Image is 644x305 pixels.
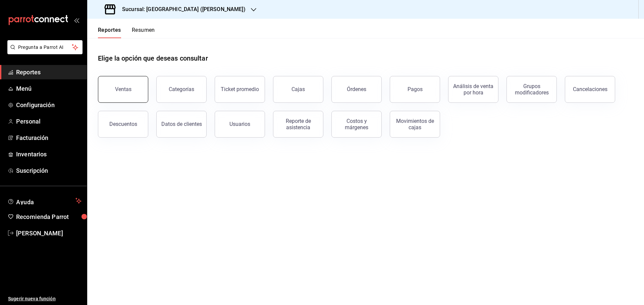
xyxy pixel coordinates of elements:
[448,76,498,103] button: Análisis de venta por hora
[390,111,440,138] button: Movimientos de cajas
[16,166,82,175] span: Suscripción
[347,86,366,92] div: Órdenes
[573,86,607,92] div: Cancelaciones
[7,40,83,54] button: Pregunta a Parrot AI
[16,84,82,93] span: Menú
[156,76,207,103] button: Categorías
[98,53,208,63] h1: Elige la opción que deseas consultar
[98,111,148,138] button: Descuentos
[161,121,202,127] div: Datos de clientes
[229,121,250,127] div: Usuarios
[117,5,246,13] h3: Sucursal: [GEOGRAPHIC_DATA] ([PERSON_NAME])
[8,295,82,302] span: Sugerir nueva función
[115,86,131,92] div: Ventas
[109,121,137,127] div: Descuentos
[511,83,552,96] div: Grupos modificadores
[74,17,79,23] button: open_drawer_menu
[16,100,82,109] span: Configuración
[16,68,82,77] span: Reportes
[221,86,259,92] div: Ticket promedio
[331,111,382,138] button: Costos y márgenes
[273,76,323,103] button: Cajas
[565,76,615,103] button: Cancelaciones
[98,27,155,38] div: navigation tabs
[98,27,121,38] button: Reportes
[5,49,83,56] a: Pregunta a Parrot AI
[215,76,265,103] button: Ticket promedio
[273,111,323,138] button: Reporte de asistencia
[98,76,148,103] button: Ventas
[16,212,82,221] span: Recomienda Parrot
[291,86,305,92] div: Cajas
[169,86,194,92] div: Categorías
[215,111,265,138] button: Usuarios
[18,44,72,51] span: Pregunta a Parrot AI
[132,27,155,38] button: Resumen
[277,118,319,131] div: Reporte de asistencia
[331,76,382,103] button: Órdenes
[408,86,423,92] div: Pagos
[390,76,440,103] button: Pagos
[394,118,436,131] div: Movimientos de cajas
[336,118,377,131] div: Costos y márgenes
[506,76,557,103] button: Grupos modificadores
[16,133,82,142] span: Facturación
[16,117,82,126] span: Personal
[156,111,207,138] button: Datos de clientes
[16,150,82,159] span: Inventarios
[16,197,73,205] span: Ayuda
[452,83,494,96] div: Análisis de venta por hora
[16,229,82,238] span: [PERSON_NAME]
